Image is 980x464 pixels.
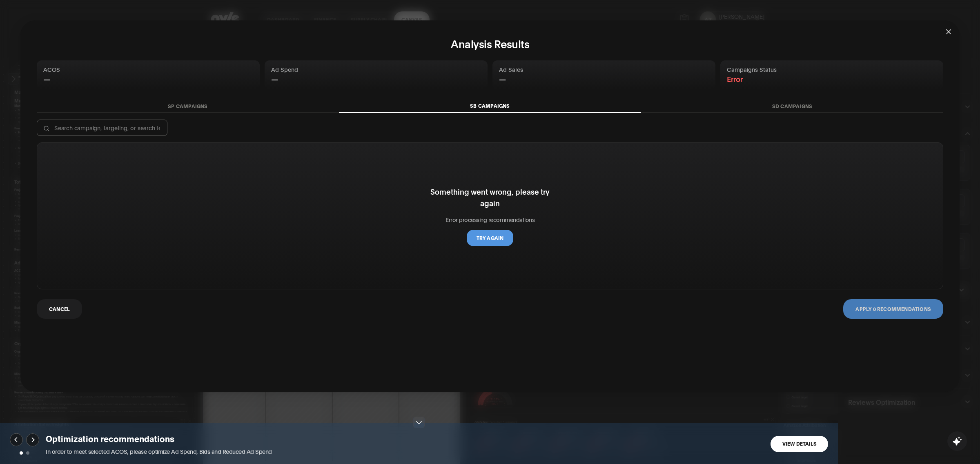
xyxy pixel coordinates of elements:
[26,433,39,446] button: Next slide
[37,100,339,113] button: SP Campaigns
[421,186,559,209] h3: Something went wrong, please try again
[727,73,937,84] div: Error
[499,65,709,73] div: Ad Sales
[20,451,23,455] button: Go to slide 1
[771,436,828,452] button: View Details
[945,29,952,35] span: close
[467,230,514,246] button: Try again
[843,299,943,319] button: Apply 0 recommendations
[938,20,960,42] button: Close
[727,65,937,73] div: Campaigns Status
[641,100,943,113] button: SD Campaigns
[43,73,253,84] div: —
[46,447,764,455] p: In order to meet selected ACOS, please optimize Ad Spend, Bids and Reduced Ad Spend
[37,299,82,319] button: Cancel
[37,37,943,51] h2: Analysis Results
[43,65,253,73] div: ACOS
[46,433,764,444] h3: Optimization recommendations
[445,215,535,224] p: Error processing recommendations
[10,433,23,446] button: Previous slide
[271,65,481,73] div: Ad Spend
[53,123,160,132] input: Search campaign, targeting, or search term...
[499,73,709,84] div: —
[339,99,641,113] button: SB Campaigns
[26,451,29,455] button: Go to slide 2
[271,73,481,84] div: —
